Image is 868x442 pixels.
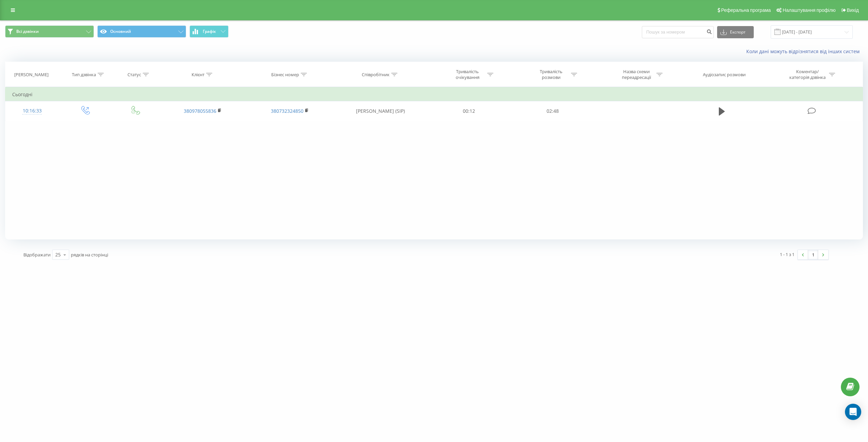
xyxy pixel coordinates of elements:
[14,72,48,78] div: [PERSON_NAME]
[16,29,39,34] span: Всі дзвінки
[721,7,771,13] span: Реферальна програма
[746,48,863,55] a: Коли дані можуть відрізнятися вiд інших систем
[333,101,427,121] td: [PERSON_NAME] (SIP)
[55,251,61,258] div: 25
[5,88,863,101] td: Сьогодні
[72,72,96,78] div: Тип дзвінка
[533,69,569,80] div: Тривалість розмови
[511,101,595,121] td: 02:48
[703,72,746,78] div: Аудіозапис розмови
[642,26,714,38] input: Пошук за номером
[808,250,818,259] a: 1
[618,69,655,80] div: Назва схеми переадресації
[192,72,204,78] div: Клієнт
[717,26,754,38] button: Експорт
[71,252,108,258] span: рядків на сторінці
[23,252,51,258] span: Відображати
[847,7,859,13] span: Вихід
[190,25,229,38] button: Графік
[427,101,511,121] td: 00:12
[127,72,141,78] div: Статус
[97,25,186,38] button: Основний
[5,25,94,38] button: Всі дзвінки
[203,29,216,34] span: Графік
[788,69,827,80] div: Коментар/категорія дзвінка
[184,108,216,114] a: 380978055836
[362,72,390,78] div: Співробітник
[12,104,52,118] div: 10:16:33
[783,7,835,13] span: Налаштування профілю
[449,69,486,80] div: Тривалість очікування
[271,108,303,114] a: 380732324850
[271,72,299,78] div: Бізнес номер
[780,251,794,258] div: 1 - 1 з 1
[845,404,861,420] div: Open Intercom Messenger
